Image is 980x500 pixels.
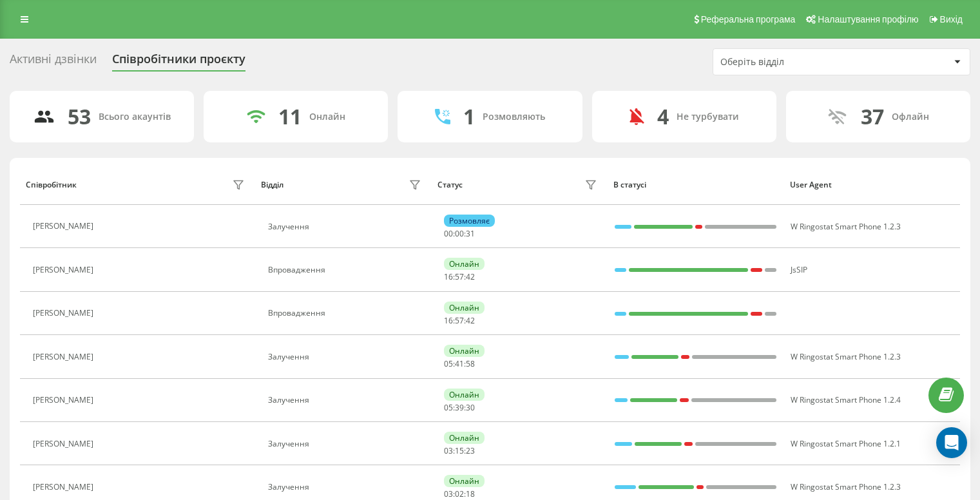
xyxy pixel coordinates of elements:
[677,111,739,122] div: Не турбувати
[33,222,97,231] div: [PERSON_NAME]
[444,488,453,499] span: 03
[701,14,796,24] span: Реферальна програма
[444,389,485,401] div: Онлайн
[818,14,918,24] span: Налаштування профілю
[791,438,901,449] span: W Ringostat Smart Phone 1.2.1
[278,104,302,129] div: 11
[720,57,874,68] div: Оберіть відділ
[261,180,283,189] div: Відділ
[444,345,485,357] div: Онлайн
[26,180,77,189] div: Співробітник
[940,14,963,24] span: Вихід
[463,104,475,129] div: 1
[99,111,171,122] div: Всього акаунтів
[444,360,475,369] div: : :
[455,228,464,239] span: 00
[112,52,245,72] div: Співробітники проєкту
[444,403,475,412] div: : :
[268,396,425,405] div: Залучення
[455,488,464,499] span: 02
[444,315,453,326] span: 16
[466,228,475,239] span: 31
[268,222,425,231] div: Залучення
[791,351,901,362] span: W Ringostat Smart Phone 1.2.3
[444,302,485,314] div: Онлайн
[309,111,345,122] div: Онлайн
[437,180,463,189] div: Статус
[613,180,778,189] div: В статусі
[466,488,475,499] span: 18
[466,315,475,326] span: 42
[444,432,485,444] div: Онлайн
[455,358,464,369] span: 41
[892,111,929,122] div: Офлайн
[268,483,425,492] div: Залучення
[466,402,475,413] span: 30
[444,228,453,239] span: 00
[444,445,453,456] span: 03
[268,352,425,361] div: Залучення
[10,52,97,72] div: Активні дзвінки
[791,481,901,492] span: W Ringostat Smart Phone 1.2.3
[444,215,495,227] div: Розмовляє
[466,271,475,282] span: 42
[444,447,475,456] div: : :
[455,271,464,282] span: 57
[33,309,97,318] div: [PERSON_NAME]
[33,439,97,448] div: [PERSON_NAME]
[444,490,475,499] div: : :
[444,229,475,238] div: : :
[268,439,425,448] div: Залучення
[791,394,901,405] span: W Ringostat Smart Phone 1.2.4
[268,309,425,318] div: Впровадження
[455,445,464,456] span: 15
[33,265,97,274] div: [PERSON_NAME]
[791,264,807,275] span: JsSIP
[33,483,97,492] div: [PERSON_NAME]
[657,104,669,129] div: 4
[861,104,884,129] div: 37
[268,265,425,274] div: Впровадження
[444,271,453,282] span: 16
[483,111,545,122] div: Розмовляють
[466,445,475,456] span: 23
[936,427,967,458] div: Open Intercom Messenger
[444,402,453,413] span: 05
[444,358,453,369] span: 05
[33,352,97,361] div: [PERSON_NAME]
[444,475,485,487] div: Онлайн
[68,104,91,129] div: 53
[790,180,954,189] div: User Agent
[444,273,475,282] div: : :
[791,221,901,232] span: W Ringostat Smart Phone 1.2.3
[33,396,97,405] div: [PERSON_NAME]
[455,402,464,413] span: 39
[466,358,475,369] span: 58
[455,315,464,326] span: 57
[444,316,475,325] div: : :
[444,258,485,270] div: Онлайн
